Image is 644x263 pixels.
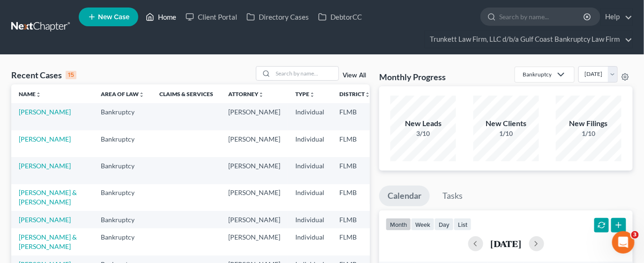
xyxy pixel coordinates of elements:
td: [PERSON_NAME] [221,157,288,184]
td: Bankruptcy [93,228,152,255]
a: Client Portal [181,8,242,25]
button: list [454,218,472,231]
a: DebtorCC [314,8,367,25]
a: [PERSON_NAME] [19,162,71,170]
a: Tasks [434,186,471,206]
td: [PERSON_NAME] [221,228,288,255]
div: 3/10 [390,129,456,138]
span: New Case [98,14,129,21]
a: [PERSON_NAME] [19,108,71,116]
td: Individual [288,103,332,130]
td: Bankruptcy [93,130,152,157]
button: month [386,218,411,231]
td: Bankruptcy [93,184,152,211]
td: Individual [288,184,332,211]
a: Districtunfold_more [339,90,370,98]
a: [PERSON_NAME] [19,135,71,143]
td: FLMB [332,184,378,211]
i: unfold_more [36,92,41,98]
button: week [411,218,434,231]
iframe: Intercom live chat [612,231,635,254]
input: Search by name... [273,67,338,80]
td: [PERSON_NAME] [221,130,288,157]
a: Area of Lawunfold_more [101,90,144,98]
td: [PERSON_NAME] [221,103,288,130]
div: 1/10 [473,129,539,138]
i: unfold_more [139,92,144,98]
div: 1/10 [556,129,622,138]
a: Trunkett Law Firm, LLC d/b/a Gulf Coast Bankruptcy Law Firm [425,31,632,48]
h2: [DATE] [491,239,522,248]
input: Search by name... [499,8,585,25]
a: Directory Cases [242,8,314,25]
div: New Filings [556,118,622,129]
div: Recent Cases [11,69,76,81]
a: Calendar [379,186,430,206]
div: New Leads [390,118,456,129]
button: day [434,218,454,231]
i: unfold_more [309,92,315,98]
div: Bankruptcy [523,70,552,78]
i: unfold_more [258,92,264,98]
td: FLMB [332,157,378,184]
i: unfold_more [365,92,370,98]
td: [PERSON_NAME] [221,211,288,228]
a: Help [601,8,632,25]
td: [PERSON_NAME] [221,184,288,211]
td: FLMB [332,211,378,228]
div: 15 [66,71,76,79]
a: Typeunfold_more [295,90,315,98]
td: Bankruptcy [93,103,152,130]
a: View All [343,72,366,79]
span: 3 [631,231,639,239]
td: FLMB [332,103,378,130]
td: Bankruptcy [93,157,152,184]
td: Bankruptcy [93,211,152,228]
td: Individual [288,157,332,184]
td: FLMB [332,228,378,255]
a: [PERSON_NAME] [19,216,71,224]
th: Claims & Services [152,84,221,103]
div: New Clients [473,118,539,129]
a: Home [141,8,181,25]
td: FLMB [332,130,378,157]
a: Attorneyunfold_more [228,90,264,98]
a: Nameunfold_more [19,90,41,98]
a: [PERSON_NAME] & [PERSON_NAME] [19,233,77,250]
td: Individual [288,228,332,255]
h3: Monthly Progress [379,71,446,83]
td: Individual [288,211,332,228]
a: [PERSON_NAME] & [PERSON_NAME] [19,188,77,206]
td: Individual [288,130,332,157]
